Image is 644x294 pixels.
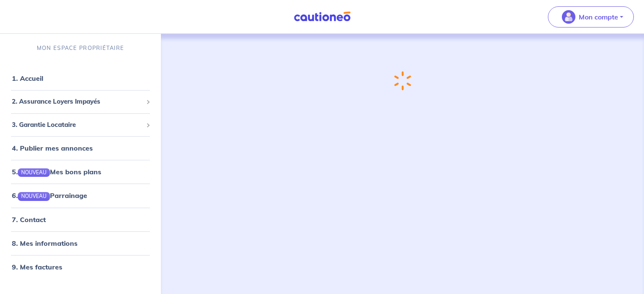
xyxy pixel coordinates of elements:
a: 1. Accueil [12,74,43,82]
div: 7. Contact [3,211,158,228]
a: 6.NOUVEAUParrainage [12,191,87,200]
img: illu_account_valid_menu.svg [562,10,575,24]
a: 9. Mes factures [12,263,62,271]
div: 4. Publier mes annonces [3,140,158,157]
a: 4. Publier mes annonces [12,144,93,152]
div: 6.NOUVEAUParrainage [3,187,158,204]
a: 7. Contact [12,215,46,224]
div: 2. Assurance Loyers Impayés [3,93,158,110]
a: 5.NOUVEAUMes bons plans [12,168,101,176]
p: MON ESPACE PROPRIÉTAIRE [37,44,124,52]
img: loading-spinner [394,71,411,91]
div: 9. Mes factures [3,258,158,275]
span: 2. Assurance Loyers Impayés [12,97,143,107]
img: Cautioneo [290,11,354,22]
div: 3. Garantie Locataire [3,117,158,133]
div: 5.NOUVEAUMes bons plans [3,163,158,180]
div: 1. Accueil [3,70,158,87]
p: Mon compte [579,12,618,22]
a: 8. Mes informations [12,239,77,247]
button: illu_account_valid_menu.svgMon compte [548,6,634,27]
span: 3. Garantie Locataire [12,120,143,130]
div: 8. Mes informations [3,235,158,252]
